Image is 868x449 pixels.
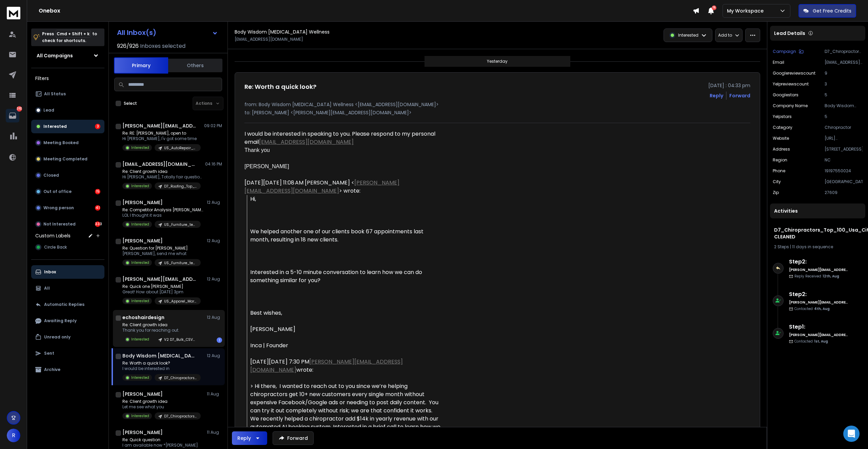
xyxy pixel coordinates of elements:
p: Out of office [43,189,72,194]
span: 12th, Aug [823,274,839,279]
p: Hi [PERSON_NAME], Totally fair question — [122,174,204,180]
p: Add to [718,33,732,38]
h1: Body Wisdom [MEDICAL_DATA] Wellness [235,28,330,35]
button: Inbox [31,265,104,279]
p: Interested [131,222,149,227]
p: D7_Chiropractors_Top_100_Usa_Cities-CLEANED [164,414,197,419]
span: 1st, Aug [814,339,828,344]
p: Re: Question for [PERSON_NAME] [122,246,201,251]
p: Body Wisdom [MEDICAL_DATA] [825,103,863,109]
p: Re: Worth a quick look? [122,360,201,366]
a: [PERSON_NAME][EMAIL_ADDRESS][DOMAIN_NAME] [244,179,399,195]
p: US_Apparel_MarketingTitles-CLEANED [164,299,197,304]
button: Wrong person41 [31,201,104,215]
button: Closed [31,169,104,182]
h1: Body Wisdom [MEDICAL_DATA] Wellness [122,352,197,359]
button: Reply [232,431,267,445]
div: | [774,244,861,250]
div: Open Intercom Messenger [843,426,860,442]
img: logo [7,7,20,19]
h1: Re: Worth a quick look? [244,82,316,92]
div: Forward [729,92,750,99]
div: Activities [770,203,865,218]
span: 926 / 926 [117,42,139,50]
button: Primary [114,57,168,74]
button: Meeting Booked [31,136,104,150]
a: 392 [6,109,19,122]
h1: [PERSON_NAME][EMAIL_ADDRESS][DOMAIN_NAME] [122,276,197,282]
h1: [EMAIL_ADDRESS][DOMAIN_NAME] [122,161,197,168]
div: 1 [217,337,222,343]
p: Email [773,60,784,65]
span: 4th, Aug [814,306,830,311]
button: Not Interested333 [31,217,104,231]
p: [EMAIL_ADDRESS][DOMAIN_NAME] [825,60,863,65]
p: 12 Aug [207,200,222,205]
p: zip [773,190,779,195]
h3: Inboxes selected [140,42,185,50]
button: Campaign [773,49,804,54]
h6: Step 2 : [789,290,848,298]
h6: [PERSON_NAME][EMAIL_ADDRESS][DOMAIN_NAME] [789,267,848,272]
button: Sent [31,347,104,360]
button: Archive [31,363,104,376]
p: 12 Aug [207,238,222,243]
p: [GEOGRAPHIC_DATA] [825,179,863,184]
a: [PERSON_NAME][EMAIL_ADDRESS][DOMAIN_NAME] [250,358,403,374]
button: R [7,429,20,442]
p: Interested [43,124,67,129]
h1: [PERSON_NAME] [122,429,163,436]
h6: Step 2 : [789,258,848,266]
p: D7_Chiropractors_Top_100_Usa_Cities-CLEANED [825,49,863,54]
p: Yesterday [487,59,508,64]
p: Chiropractor [825,125,863,130]
p: Inbox [44,269,56,275]
p: yelpreviewscount [773,81,809,87]
p: Closed [43,173,59,178]
h1: D7_Chiropractors_Top_100_Usa_Cities-CLEANED [774,227,861,240]
p: Not Interested [43,221,76,227]
p: Phone [773,168,785,174]
p: US_AutoRepair_DecisionMakers_1-500_25072025_Apollo-CLEANED [164,145,197,151]
p: Interested [131,260,149,265]
button: Automatic Replies [31,298,104,311]
p: Thank you for reaching out. [122,328,201,333]
p: I would be interested in [122,366,201,371]
p: Let me see what you [122,404,201,410]
span: Cmd + Shift + k [56,30,91,38]
p: yelpstars [773,114,792,119]
p: My Workspace [727,7,766,14]
button: All Status [31,87,104,101]
p: US_Furniture_techfilters-CLEANED [164,222,197,227]
p: Company Name [773,103,808,109]
p: All [44,286,50,291]
p: 11 Aug [207,391,222,397]
h6: Step 1 : [789,323,848,331]
button: Others [168,58,222,73]
button: Interested3 [31,120,104,133]
p: Re: Competitor Analysis [PERSON_NAME] [122,207,204,213]
button: Circle Back [31,240,104,254]
button: Lead [31,103,104,117]
p: 09:02 PM [204,123,222,129]
button: Forward [273,431,314,445]
p: 27609 [825,190,863,195]
h3: Custom Labels [35,232,71,239]
p: [URL][DOMAIN_NAME] [825,136,863,141]
p: 5 [825,114,863,119]
p: [STREET_ADDRESS] [825,147,863,152]
button: Out of office15 [31,185,104,198]
p: Interested [678,33,698,38]
p: US_Furniture_techfilters-CLEANED [164,260,197,266]
p: Re: Client growth idea [122,322,201,328]
div: 3 [95,124,100,129]
p: Meeting Completed [43,156,87,162]
p: Contacted [794,339,828,344]
p: Re: Client growth idea [122,169,204,174]
p: Sent [44,351,54,356]
div: 333 [95,221,100,227]
h1: [PERSON_NAME] [122,199,163,206]
button: Meeting Completed [31,152,104,166]
p: Lead [43,108,54,113]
